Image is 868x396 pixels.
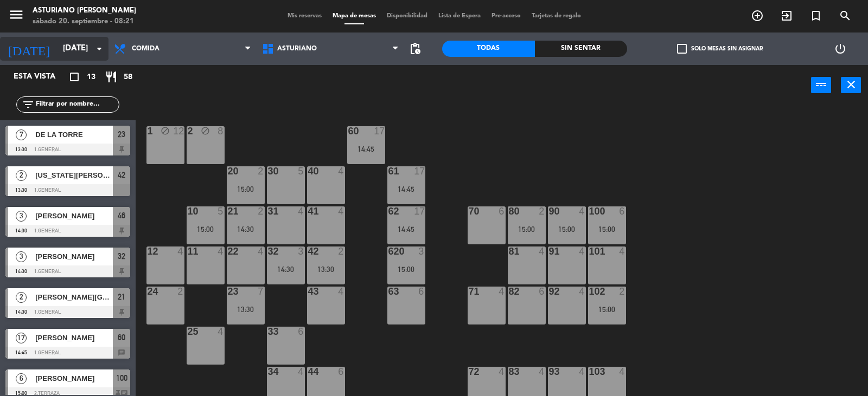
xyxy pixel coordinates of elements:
[499,206,505,216] div: 6
[148,287,148,296] div: 24
[16,333,27,343] span: 17
[839,9,852,22] i: search
[201,126,210,135] i: block
[87,71,95,83] span: 13
[218,246,224,256] div: 4
[579,367,585,376] div: 4
[268,166,269,176] div: 30
[549,206,550,216] div: 90
[539,287,545,296] div: 6
[433,13,486,19] span: Lista de Espera
[124,71,132,83] span: 58
[118,168,125,181] span: 42
[619,287,626,296] div: 2
[499,287,505,296] div: 4
[388,206,389,216] div: 62
[418,246,425,256] div: 3
[579,246,585,256] div: 4
[177,246,184,256] div: 4
[589,246,590,256] div: 101
[347,145,385,153] div: 14:45
[16,211,27,222] span: 3
[387,225,425,233] div: 14:45
[118,128,125,141] span: 23
[148,126,148,136] div: 1
[35,291,113,303] span: [PERSON_NAME][GEOGRAPHIC_DATA]
[298,166,304,176] div: 5
[68,70,81,83] i: crop_square
[35,373,113,384] span: [PERSON_NAME]
[539,206,545,216] div: 2
[118,209,125,222] span: 46
[815,78,828,91] i: power_input
[35,251,113,262] span: [PERSON_NAME]
[16,292,27,303] span: 2
[258,206,264,216] div: 2
[619,246,626,256] div: 4
[409,42,422,55] span: pending_actions
[118,331,125,344] span: 60
[277,45,317,53] span: Asturiano
[388,246,389,256] div: 620
[161,126,170,135] i: block
[549,367,550,376] div: 93
[16,170,27,181] span: 2
[35,332,113,343] span: [PERSON_NAME]
[387,185,425,193] div: 14:45
[414,166,425,176] div: 17
[526,13,586,19] span: Tarjetas de regalo
[267,265,305,273] div: 14:30
[116,372,127,385] span: 100
[677,44,763,54] label: Solo mesas sin asignar
[508,225,546,233] div: 15:00
[619,206,626,216] div: 6
[418,287,425,296] div: 6
[548,225,586,233] div: 15:00
[338,166,344,176] div: 4
[35,99,119,111] input: Filtrar por nombre...
[327,13,381,19] span: Mapa de mesas
[469,287,469,296] div: 71
[188,327,188,336] div: 25
[228,166,228,176] div: 20
[381,13,433,19] span: Disponibilidad
[374,126,385,136] div: 17
[308,166,309,176] div: 40
[486,13,526,19] span: Pre-acceso
[338,367,344,376] div: 6
[539,246,545,256] div: 4
[751,9,764,22] i: add_circle_outline
[298,327,304,336] div: 6
[388,287,389,296] div: 63
[338,246,344,256] div: 2
[348,126,349,136] div: 60
[268,327,269,336] div: 33
[338,287,344,296] div: 4
[258,166,264,176] div: 2
[780,9,793,22] i: exit_to_app
[841,77,861,93] button: close
[5,70,78,83] div: Esta vista
[588,225,626,233] div: 15:00
[298,206,304,216] div: 4
[188,126,188,136] div: 2
[619,367,626,376] div: 4
[33,16,136,27] div: sábado 20. septiembre - 08:21
[227,225,265,233] div: 14:30
[338,206,344,216] div: 4
[188,206,188,216] div: 10
[258,287,264,296] div: 7
[589,367,590,376] div: 103
[499,367,505,376] div: 4
[227,185,265,193] div: 15:00
[22,98,35,111] i: filter_list
[549,287,550,296] div: 92
[834,42,847,55] i: power_settings_new
[809,9,822,22] i: turned_in_not
[8,7,24,27] button: menu
[188,246,188,256] div: 11
[469,367,469,376] div: 72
